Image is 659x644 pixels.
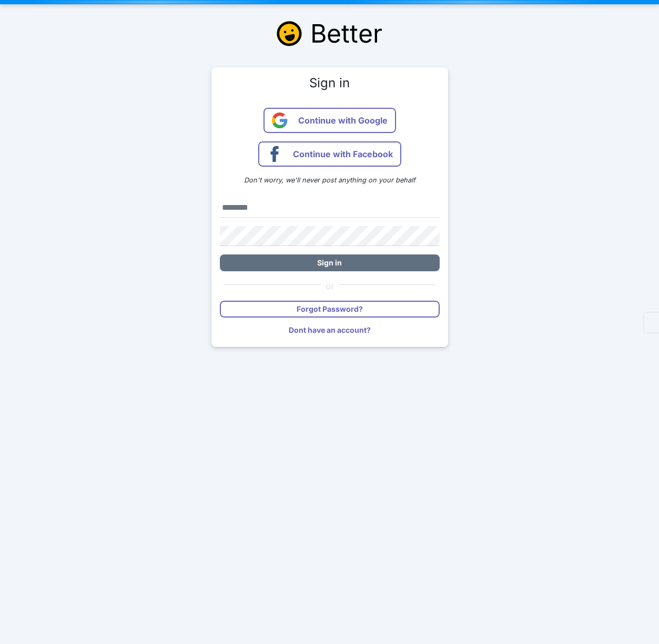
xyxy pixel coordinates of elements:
[298,108,388,133] span: Continue with Google
[263,108,396,133] button: Continue with Google
[244,176,415,184] em: Don't worry, we'll never post anything on your behalf
[293,141,393,167] span: Continue with Facebook
[272,11,387,57] a: Better
[272,113,288,128] img: Continue with Google
[277,21,302,46] img: Better
[258,141,401,167] button: Continue with Facebook
[220,322,440,339] button: Dont have an account?
[220,254,440,271] button: Sign in
[220,301,440,318] button: Forgot Password?
[267,146,282,162] img: Continue with Facebook
[220,76,440,91] h4: Sign in
[220,280,440,292] div: or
